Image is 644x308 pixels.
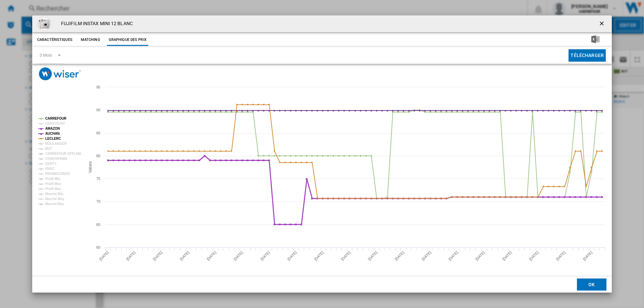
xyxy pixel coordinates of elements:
[501,250,513,261] tspan: [DATE]
[475,250,486,261] tspan: [DATE]
[421,250,432,261] tspan: [DATE]
[577,279,606,291] button: OK
[286,250,298,261] tspan: [DATE]
[45,147,52,150] tspan: BUT
[179,250,190,261] tspan: [DATE]
[96,131,100,135] tspan: 85
[598,20,606,28] ng-md-icon: getI18NText('BUTTONS.CLOSE_DIALOG')
[96,154,100,158] tspan: 80
[45,192,63,196] tspan: Marché Min
[581,34,610,46] button: Télécharger au format Excel
[394,250,405,261] tspan: [DATE]
[96,245,100,249] tspan: 60
[38,17,51,30] img: fujifilm_instax_mini_12_blanc_t2302277509197A_141337308.jpg
[591,35,599,43] img: excel-24x24.png
[40,53,52,58] div: 3 Mois
[96,85,100,89] tspan: 95
[206,250,217,261] tspan: [DATE]
[582,250,593,261] tspan: [DATE]
[32,15,612,293] md-dialog: Product popup
[45,197,64,201] tspan: Marché Moy
[76,34,105,46] button: Matching
[45,162,57,166] tspan: DARTY
[58,20,133,27] h4: FUJIFILM INSTAX MINI 12 BLANC
[96,177,100,181] tspan: 75
[45,132,60,135] tspan: AUCHAN
[45,142,67,145] tspan: BOULANGER
[569,49,606,62] button: Télécharger
[45,157,67,161] tspan: CONFORAMA
[260,250,271,261] tspan: [DATE]
[39,67,81,80] img: logo_wiser_300x94.png
[88,161,93,173] tspan: Values
[96,199,100,203] tspan: 70
[448,250,459,261] tspan: [DATE]
[367,250,378,261] tspan: [DATE]
[45,137,61,140] tspan: LECLERC
[152,250,163,261] tspan: [DATE]
[96,223,100,227] tspan: 65
[107,34,148,46] button: Graphique des prix
[45,167,54,171] tspan: FNAC
[528,250,539,261] tspan: [DATE]
[45,152,82,156] tspan: CARREFOUR OFFLINE
[96,108,100,112] tspan: 90
[45,177,60,181] tspan: Profil Min
[596,17,609,30] button: getI18NText('BUTTONS.CLOSE_DIALOG')
[45,202,64,206] tspan: Marché Max
[45,187,61,191] tspan: Profil Max
[45,182,61,186] tspan: Profil Moy
[125,250,137,261] tspan: [DATE]
[36,34,74,46] button: Caractéristiques
[555,250,566,261] tspan: [DATE]
[45,172,70,176] tspan: PROMOCONSO
[45,127,60,130] tspan: AMAZON
[45,117,67,120] tspan: CARREFOUR
[45,122,65,125] tspan: CDISCOUNT
[313,250,324,261] tspan: [DATE]
[340,250,351,261] tspan: [DATE]
[233,250,244,261] tspan: [DATE]
[98,250,109,261] tspan: [DATE]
